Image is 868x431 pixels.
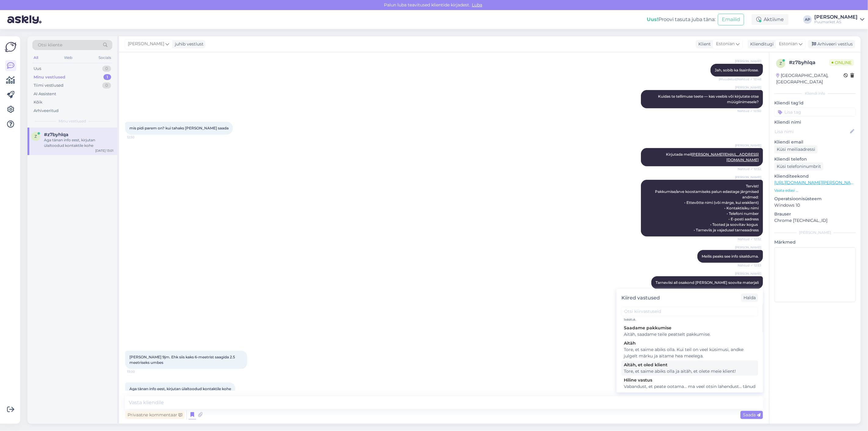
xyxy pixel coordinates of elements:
[624,362,756,368] div: Aitäh, et oled klient
[696,41,711,47] div: Klient
[32,54,39,62] div: All
[774,196,856,202] p: Operatsioonisüsteem
[127,135,150,139] span: 12:50
[774,156,856,162] p: Kliendi telefon
[735,85,761,90] span: [PERSON_NAME]
[774,91,856,96] div: Kliendi info
[808,40,855,48] div: Arhiveeri vestlus
[774,217,856,224] p: Chrome [TECHNICAL_ID]
[621,307,758,316] input: Otsi kiirvastuseid
[102,82,111,89] div: 0
[624,377,756,383] div: Hiline vastus
[624,325,756,331] div: Saadame pakkumise
[735,143,761,148] span: [PERSON_NAME]
[715,68,759,72] span: Jah, sobib ka lisainfosse.
[647,16,715,23] div: Proovi tasuta juba täna:
[666,152,759,162] span: Kirjutada meil
[718,14,744,25] button: Emailid
[621,294,660,302] div: Kiired vastused
[743,412,761,418] span: Saada
[814,20,858,24] div: Puumarket AS
[716,41,735,47] span: Estonian
[102,66,111,72] div: 0
[125,411,185,419] div: Privaatne kommentaar
[59,118,86,124] span: Minu vestlused
[737,109,761,113] span: Nähtud ✓ 12:50
[34,134,37,139] span: z
[128,41,164,47] span: [PERSON_NAME]
[624,368,756,375] div: Tore, et saime abiks olla ja aitäh, et olete meie klient!
[692,152,759,162] a: [PERSON_NAME][EMAIL_ADDRESS][DOMAIN_NAME]
[127,369,150,374] span: 13:00
[38,42,62,48] span: Otsi kliente
[735,245,761,250] span: [PERSON_NAME]
[129,386,231,391] span: Aga tänan info eest, kirjutan ülaltoodud kontaktile kohe
[34,82,63,89] div: Tiimi vestlused
[774,145,818,154] div: Küsi meiliaadressi
[774,119,856,125] p: Kliendi nimi
[741,294,758,302] div: Halda
[775,128,849,135] input: Lisa nimi
[814,15,864,24] a: [PERSON_NAME]Puumarket AS
[624,383,756,396] div: Vabandust, et peate ootama… ma veel otsin lahendust… tänud kannatlikkuse eest!
[774,100,856,106] p: Kliendi tag'id
[735,175,761,179] span: [PERSON_NAME]
[774,211,856,217] p: Brauser
[748,41,774,47] div: Klienditugi
[95,148,114,153] div: [DATE] 13:01
[34,66,41,72] div: Uus
[751,14,789,25] div: Aktiivne
[738,237,761,241] span: Nähtud ✓ 12:52
[97,54,112,62] div: Socials
[647,16,658,22] b: Uus!
[774,180,859,185] a: [URL][DOMAIN_NAME][PERSON_NAME]
[656,280,759,285] span: Tarneviisi all osakond [PERSON_NAME] soovite materjali
[814,15,858,20] div: [PERSON_NAME]
[624,331,756,338] div: Aitäh, saadame teile peatselt pakkumise.
[470,2,484,8] span: Luba
[34,108,59,114] div: Arhiveeritud
[172,41,204,47] div: juhib vestlust
[774,107,856,117] input: Lisa tag
[738,263,761,268] span: Nähtud ✓ 12:53
[63,54,74,62] div: Web
[774,188,856,193] p: Vaata edasi ...
[103,74,111,80] div: 1
[735,271,761,276] span: [PERSON_NAME]
[789,59,829,66] div: # z7byhlqa
[624,340,756,346] div: Aitäh
[658,94,760,104] span: Kuidas te tellimuse teete — kas veebis või kirjutate otse müügiinimesele?
[774,239,856,245] p: Märkmed
[774,202,856,208] p: Windows 10
[803,15,812,24] div: AP
[34,99,42,105] div: Kõik
[776,72,844,85] div: [GEOGRAPHIC_DATA], [GEOGRAPHIC_DATA]
[129,355,236,365] span: [PERSON_NAME] 9jm. Ehk siis kaks 6-meetrist saagida 2.5 meetriseks umbes
[34,74,65,80] div: Minu vestlused
[774,162,823,171] div: Küsi telefoninumbrit
[774,230,856,235] div: [PERSON_NAME]
[44,132,68,137] span: #z7byhlqa
[779,61,782,66] span: z
[5,41,16,53] img: Askly Logo
[779,41,797,47] span: Estonian
[624,346,756,359] div: Tore, et saime abiks olla. Kui teil on veel küsimusi, andke julgelt märku ja aitame hea meelega.
[774,173,856,179] p: Klienditeekond
[129,126,229,130] span: mis pidi parem on? kui tahaks [PERSON_NAME] saada
[774,139,856,145] p: Kliendi email
[702,254,759,259] span: Meilis peaks see info sisalduma.
[829,59,854,66] span: Online
[738,167,761,171] span: Nähtud ✓ 12:52
[44,137,114,148] div: Aga tänan info eest, kirjutan ülaltoodud kontaktile kohe
[719,77,761,81] span: (Muudetud) Nähtud ✓ 12:48
[735,59,761,63] span: [PERSON_NAME]
[34,91,56,97] div: AI Assistent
